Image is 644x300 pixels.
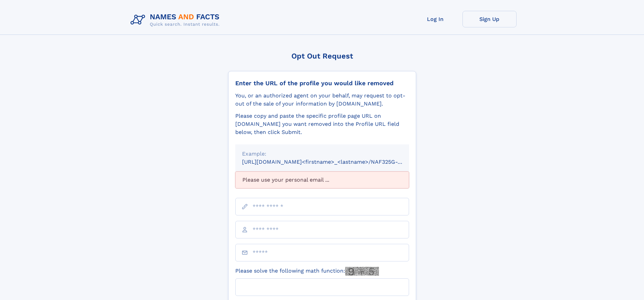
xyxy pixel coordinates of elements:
a: Sign Up [462,11,517,27]
small: [URL][DOMAIN_NAME]<firstname>_<lastname>/NAF325G-xxxxxxxx [242,159,422,165]
div: Please use your personal email ... [235,171,409,188]
div: Please copy and paste the specific profile page URL on [DOMAIN_NAME] you want removed into the Pr... [235,112,409,136]
div: Example: [242,150,402,158]
a: Log In [408,11,462,27]
div: Enter the URL of the profile you would like removed [235,79,409,87]
img: Logo Names and Facts [128,11,225,29]
div: You, or an authorized agent on your behalf, may request to opt-out of the sale of your informatio... [235,92,409,108]
div: Opt Out Request [228,52,416,60]
label: Please solve the following math function: [235,267,379,276]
